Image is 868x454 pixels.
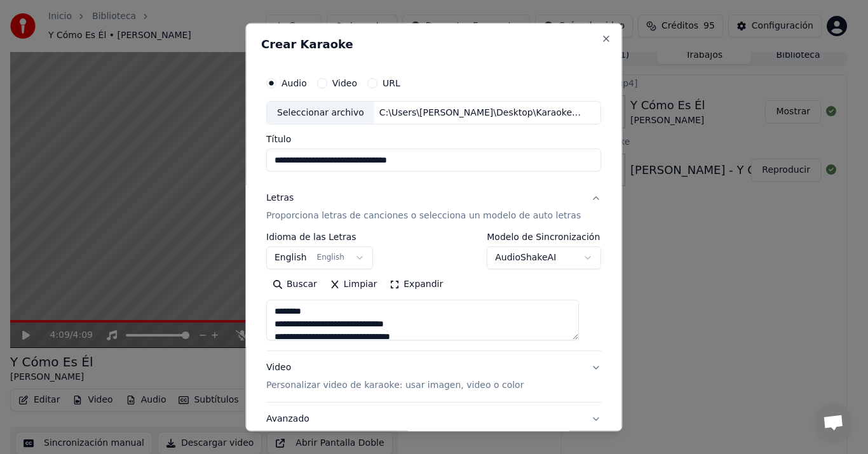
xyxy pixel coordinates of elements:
[332,79,357,88] label: Video
[487,233,602,242] label: Modelo de Sincronización
[266,362,524,392] div: Video
[323,275,383,295] button: Limpiar
[261,39,606,50] h2: Crear Karaoke
[266,233,373,242] label: Idioma de las Letras
[383,79,400,88] label: URL
[266,403,601,436] button: Avanzado
[266,210,581,223] p: Proporciona letras de canciones o selecciona un modelo de auto letras
[281,79,307,88] label: Audio
[266,275,323,295] button: Buscar
[266,380,524,392] p: Personalizar video de karaoke: usar imagen, video o color
[266,352,601,403] button: VideoPersonalizar video de karaoke: usar imagen, video o color
[266,233,601,351] div: LetrasProporciona letras de canciones o selecciona un modelo de auto letras
[266,192,294,205] div: Letras
[267,102,374,124] div: Seleccionar archivo
[266,182,601,233] button: LetrasProporciona letras de canciones o selecciona un modelo de auto letras
[384,275,450,295] button: Expandir
[374,107,590,119] div: C:\Users\[PERSON_NAME]\Desktop\Karaokes\Cafe Tacuba - Aunque no sea conmigo.wav
[266,135,601,144] label: Título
